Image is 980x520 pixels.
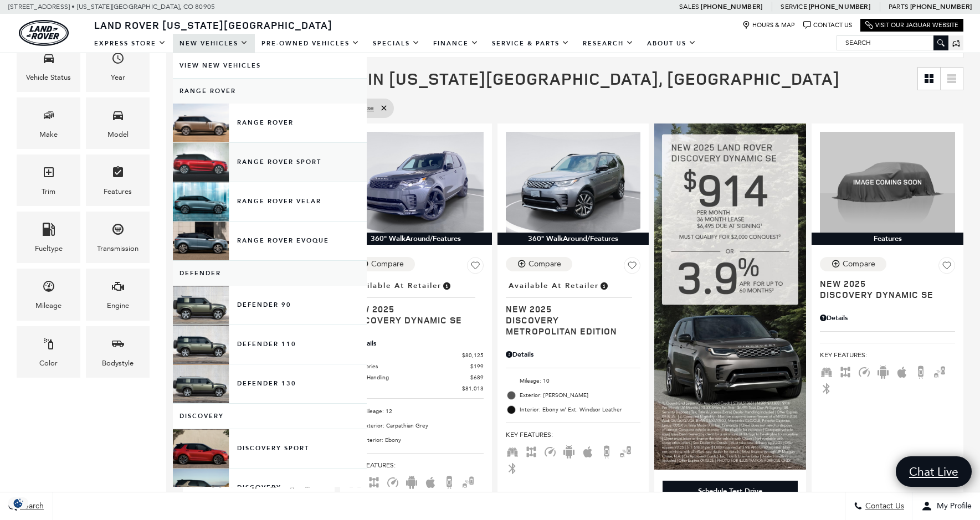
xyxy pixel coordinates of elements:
[367,477,381,485] span: AWD
[506,429,641,441] span: Key Features :
[895,367,909,375] span: Apple Car-Play
[820,349,955,361] span: Key Features :
[173,286,367,325] a: Defender 90
[529,259,561,269] div: Compare
[809,2,870,11] a: [PHONE_NUMBER]
[348,459,484,471] span: Key Features :
[839,367,852,375] span: AWD
[340,233,492,245] div: 360° WalkAround/Features
[462,351,484,359] span: $80,125
[102,357,134,369] div: Bodystyle
[348,362,484,370] a: Accessories $199
[348,338,484,348] div: Pricing Details - Discovery Dynamic SE
[107,128,129,141] div: Model
[362,435,484,446] span: Interior: Ebony
[858,367,871,375] span: Adaptive Cruise Control
[679,3,699,11] span: Sales
[173,325,367,364] a: Defender 110
[26,71,71,84] div: Vehicle Status
[348,351,462,359] span: MSRP
[42,163,55,186] span: Trim
[35,300,61,312] div: Mileage
[698,486,762,496] div: Schedule Test Drive
[913,492,980,520] button: Open user profile menu
[506,132,641,233] img: 2025 Land Rover Discovery Metropolitan Edition
[863,502,904,511] span: Contact Us
[461,477,475,485] span: Blind Spot Monitor
[843,259,875,269] div: Compare
[173,222,367,260] a: Range Rover Evoque
[820,384,833,392] span: Bluetooth
[820,132,955,233] img: 2025 Land Rover Discovery Dynamic SE
[17,269,80,320] div: MileageMileage
[509,280,599,292] span: Available at Retailer
[619,447,632,455] span: Blind Spot Monitor
[427,34,485,53] a: Finance
[371,259,404,269] div: Compare
[39,128,58,141] div: Make
[86,212,150,263] div: TransmissionTransmission
[88,18,339,32] a: Land Rover [US_STATE][GEOGRAPHIC_DATA]
[362,420,484,431] span: Exterior: Carpathian Grey
[424,477,437,485] span: Apple Car-Play
[360,101,374,115] span: false
[348,404,484,419] li: Mileage: 12
[470,362,484,370] span: $199
[111,220,125,243] span: Transmission
[6,497,31,509] img: Opt-Out Icon
[348,373,470,382] span: Dealer Handling
[97,243,138,255] div: Transmission
[111,277,125,300] span: Engine
[497,233,649,245] div: 360° WalkAround/Features
[86,326,150,378] div: BodystyleBodystyle
[173,429,367,468] a: Discovery Sport
[654,123,806,470] img: New Land Rover Discovery Lease and financing Offer Available
[173,34,255,53] a: New Vehicles
[173,364,367,403] a: Defender 130
[520,404,641,415] span: Interior: Ebony w/ Ext. Windsor Leather
[506,464,519,471] span: Bluetooth
[173,143,367,182] a: Range Rover Sport
[462,384,484,393] span: $81,013
[88,34,173,53] a: EXPRESS STORE
[173,261,367,286] a: Defender
[910,2,972,11] a: [PHONE_NUMBER]
[663,481,798,502] div: Schedule Test Drive
[599,280,609,292] span: Vehicle is in stock and ready for immediate delivery. Due to demand, availability is subject to c...
[543,447,557,455] span: Adaptive Cruise Control
[17,326,80,378] div: ColorColor
[17,212,80,263] div: FueltypeFueltype
[600,447,613,455] span: Backup Camera
[173,104,367,142] a: Range Rover
[17,40,80,92] div: VehicleVehicle Status
[39,357,58,369] div: Color
[506,374,641,388] li: Mileage: 10
[42,277,55,300] span: Mileage
[348,315,475,326] span: Discovery Dynamic SE
[525,447,538,455] span: AWD
[183,67,840,90] span: 4 Vehicles for Sale in [US_STATE][GEOGRAPHIC_DATA], [GEOGRAPHIC_DATA]
[443,477,456,485] span: Backup Camera
[88,34,703,53] nav: Main Navigation
[173,404,367,429] a: Discovery
[111,71,125,84] div: Year
[348,257,415,271] button: Compare Vehicle
[742,21,795,29] a: Hours & Map
[820,257,886,271] button: Compare Vehicle
[173,468,367,507] a: Discovery
[6,497,31,509] section: Click to Open Cookie Consent Modal
[812,233,963,245] div: Features
[896,456,972,487] a: Chat Live
[837,36,948,49] input: Search
[348,373,484,382] a: Dealer Handling $689
[42,334,55,357] span: Color
[42,106,55,128] span: Make
[348,303,475,315] span: New 2025
[42,49,55,71] span: Vehicle
[624,257,640,278] button: Save Vehicle
[820,313,955,323] div: Pricing Details - Discovery Dynamic SE
[351,280,442,292] span: Available at Retailer
[889,3,909,11] span: Parts
[173,182,367,221] a: Range Rover Velar
[348,384,484,393] a: $81,013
